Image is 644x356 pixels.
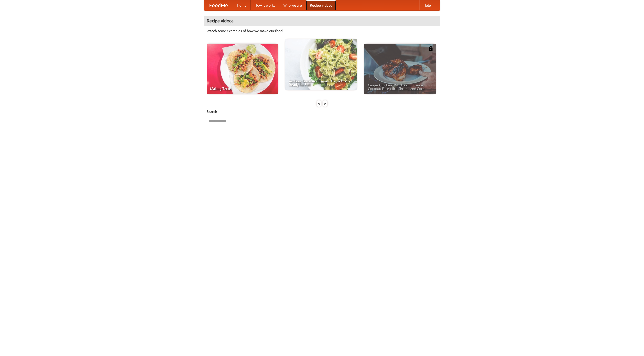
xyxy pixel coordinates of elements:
div: « [317,100,321,107]
a: Who we are [279,0,306,10]
span: Making Tacos [210,87,274,90]
a: FoodMe [204,0,233,10]
a: How it works [251,0,279,10]
div: » [323,100,327,107]
p: Watch some examples of how we make our food! [207,28,437,33]
a: Recipe videos [306,0,336,10]
img: 483408.png [428,46,433,51]
a: Home [233,0,251,10]
a: An Easy, Summery Tomato Pasta That's Ready for Fall [285,39,357,90]
h4: Recipe videos [204,16,440,26]
h5: Search [207,109,437,114]
span: An Easy, Summery Tomato Pasta That's Ready for Fall [289,79,353,86]
a: Making Tacos [207,44,278,94]
a: Help [419,0,435,10]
